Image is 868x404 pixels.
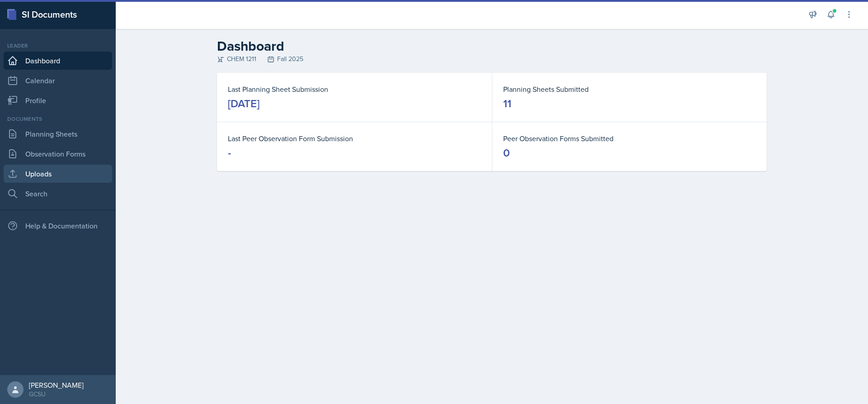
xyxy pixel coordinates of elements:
[217,38,767,54] h2: Dashboard
[4,115,112,123] div: Documents
[503,146,510,160] div: 0
[4,42,112,50] div: Leader
[4,91,112,109] a: Profile
[217,54,767,64] div: CHEM 1211 Fall 2025
[228,84,481,95] dt: Last Planning Sheet Submission
[4,217,112,235] div: Help & Documentation
[29,380,84,390] div: [PERSON_NAME]
[4,52,112,70] a: Dashboard
[4,145,112,163] a: Observation Forms
[4,125,112,143] a: Planning Sheets
[29,390,84,399] div: GCSU
[503,84,756,95] dt: Planning Sheets Submitted
[228,96,259,111] div: [DATE]
[503,96,511,111] div: 11
[4,185,112,203] a: Search
[228,146,231,160] div: -
[503,133,756,144] dt: Peer Observation Forms Submitted
[228,133,481,144] dt: Last Peer Observation Form Submission
[4,165,112,183] a: Uploads
[4,71,112,90] a: Calendar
